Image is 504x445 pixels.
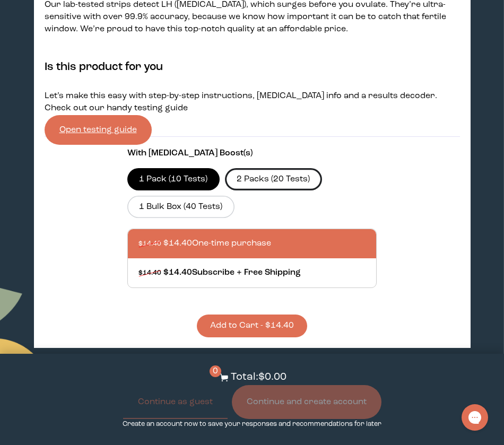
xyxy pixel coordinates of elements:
label: 2 Packs (20 Tests) [225,168,322,190]
p: Total: $0.00 [231,370,286,385]
button: Continue and create account [232,385,381,419]
p: With [MEDICAL_DATA] Boost(s) [127,147,377,160]
a: Open testing guide [45,115,152,145]
p: Let’s make this easy with step-by-step instructions, [MEDICAL_DATA] info and a results decoder. C... [45,90,460,115]
button: Continue as guest [123,385,228,419]
h4: Is this product for you [45,59,460,75]
span: 0 [210,365,221,377]
label: 1 Pack (10 Tests) [127,168,220,190]
button: Add to Cart - $14.40 [197,315,307,337]
label: 1 Bulk Box (40 Tests) [127,196,234,218]
iframe: Gorgias live chat messenger [456,400,493,434]
p: Create an account now to save your responses and recommendations for later [123,419,381,429]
